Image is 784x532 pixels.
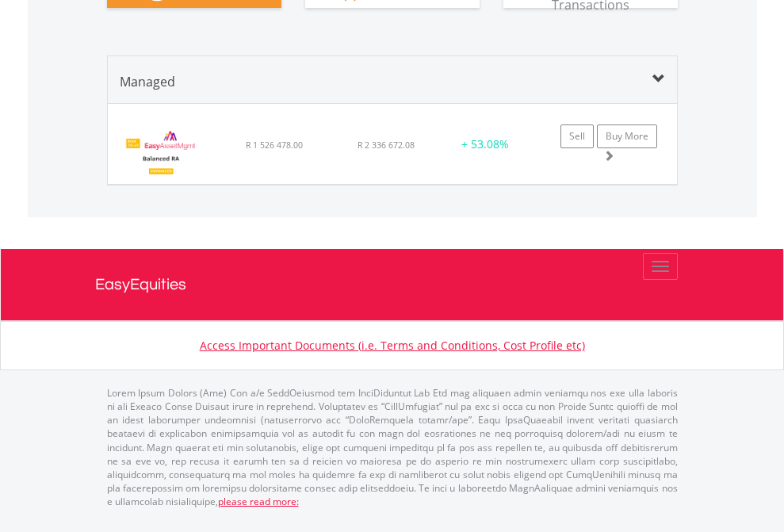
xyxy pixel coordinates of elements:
a: Buy More [597,124,657,148]
div: + 53.08% [445,136,526,152]
span: Managed [120,73,175,90]
span: R 2 336 672.08 [358,140,415,151]
a: EasyEquities [95,249,690,320]
img: EMPBundle_EBalancedRA.png [116,124,207,180]
a: Access Important Documents (i.e. Terms and Conditions, Cost Profile etc) [200,338,585,353]
p: Lorem Ipsum Dolors (Ame) Con a/e SeddOeiusmod tem InciDiduntut Lab Etd mag aliquaen admin veniamq... [107,386,678,508]
a: Sell [560,124,594,148]
span: R 1 526 478.00 [246,140,303,151]
a: please read more: [218,495,299,508]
